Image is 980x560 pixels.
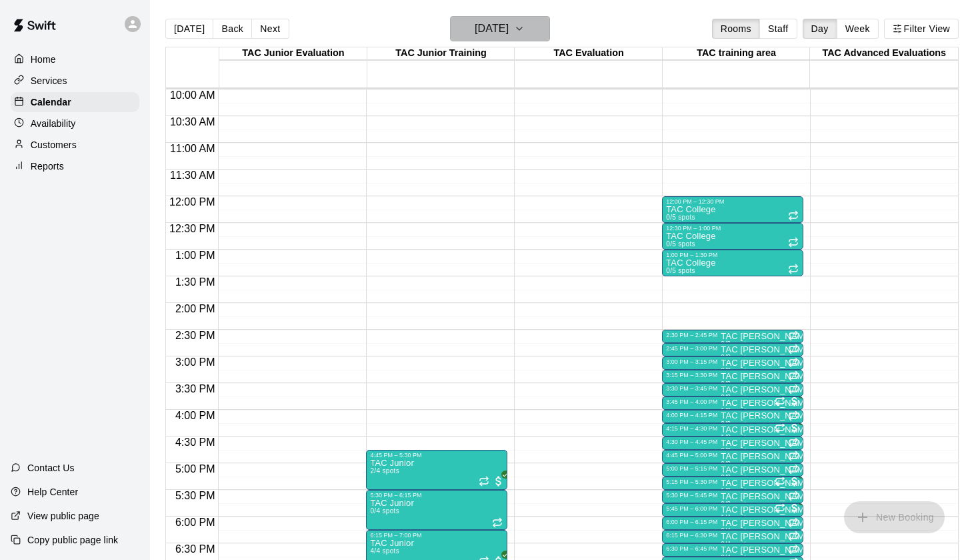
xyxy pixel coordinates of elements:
[167,116,219,127] span: 10:30 AM
[370,467,399,475] span: 2/4 spots filled
[721,340,750,348] span: 0/3 spots filled
[721,487,750,495] span: 1/3 spots filled
[837,19,879,39] button: Week
[251,19,289,39] button: Next
[884,19,959,39] button: Filter View
[666,398,721,405] div: 3:45 PM – 4:00 PM
[788,491,799,501] span: Recurring event
[721,501,750,508] span: 0/3 spots filled
[370,507,399,515] span: 0/4 spots filled
[367,47,515,60] div: TAC Junior Training
[370,547,399,555] span: 4/4 spots filled
[662,330,803,343] div: 2:30 PM – 2:45 PM: TAC Tom/Mike
[27,533,118,547] p: Copy public page link
[662,410,803,423] div: 4:00 PM – 4:15 PM: TAC Tom/Mike
[788,370,799,381] span: Recurring event
[788,394,801,408] span: All customers have paid
[666,358,721,365] div: 3:00 PM – 3:15 PM
[666,545,721,552] div: 6:30 PM – 6:45 PM
[666,505,721,512] div: 5:45 PM – 6:00 PM
[27,461,75,475] p: Contact Us
[662,356,803,370] div: 3:00 PM – 3:15 PM: TAC Tom/Mike
[666,492,721,499] div: 5:30 PM – 5:45 PM
[11,92,139,112] a: Calendar
[662,517,803,530] div: 6:00 PM – 6:15 PM: TAC Todd/Brad
[810,47,958,60] div: TAC Advanced Evaluations
[721,474,750,481] span: 0/3 spots filled
[666,372,721,378] div: 3:15 PM – 3:30 PM
[479,476,489,487] span: Recurring event
[788,237,799,248] span: Recurring event
[666,385,721,392] div: 3:30 PM – 3:45 PM
[721,527,750,535] span: 0/4 spots filled
[666,532,721,539] div: 6:15 PM – 6:30 PM
[721,367,750,374] span: 0/3 spots filled
[31,95,71,109] p: Calendar
[844,511,945,522] span: You don't have the permission to add bookings
[788,264,799,274] span: Recurring event
[31,74,67,87] p: Services
[663,47,811,60] div: TAC training area
[662,383,803,396] div: 3:30 PM – 3:45 PM: TAC Tom/Mike
[31,160,64,173] p: Reports
[666,452,721,459] div: 4:45 PM – 5:00 PM
[172,437,219,448] span: 4:30 PM
[492,517,503,528] span: Recurring event
[721,407,750,414] span: 1/3 spots filled
[788,437,799,448] span: Recurring event
[11,113,139,133] a: Availability
[666,345,721,352] div: 2:45 PM – 3:00 PM
[11,156,139,176] a: Reports
[450,16,550,41] button: [DATE]
[662,503,803,517] div: 5:45 PM – 6:00 PM: TAC Todd/Brad
[666,214,695,221] span: 0/5 spots filled
[721,394,750,401] span: 0/3 spots filled
[366,450,507,490] div: 4:45 PM – 5:30 PM: TAC Junior
[370,492,425,499] div: 5:30 PM – 6:15 PM
[721,447,750,455] span: 0/3 spots filled
[172,463,219,475] span: 5:00 PM
[662,463,803,477] div: 5:00 PM – 5:15 PM: TAC Tom/Mike
[31,53,56,66] p: Home
[662,396,803,410] div: 3:45 PM – 4:00 PM: TAC Tom/Mike
[788,531,799,541] span: Recurring event
[172,303,219,314] span: 2:00 PM
[662,450,803,463] div: 4:45 PM – 5:00 PM: TAC Tom/Mike
[172,276,219,288] span: 1:30 PM
[788,344,799,354] span: Recurring event
[492,475,505,488] span: All customers have paid
[213,19,252,39] button: Back
[11,49,139,69] a: Home
[662,223,803,250] div: 12:30 PM – 1:00 PM: TAC College
[666,425,721,432] div: 4:15 PM – 4:30 PM
[172,250,219,261] span: 1:00 PM
[11,135,139,155] a: Customers
[666,412,721,418] div: 4:00 PM – 4:15 PM
[167,143,219,154] span: 11:00 AM
[11,71,139,91] a: Services
[172,410,219,421] span: 4:00 PM
[662,490,803,503] div: 5:30 PM – 5:45 PM: TAC Tom/Mike
[666,225,724,232] div: 12:30 PM – 1:00 PM
[172,543,219,555] span: 6:30 PM
[666,465,721,472] div: 5:00 PM – 5:15 PM
[788,357,799,368] span: Recurring event
[666,519,721,525] div: 6:00 PM – 6:15 PM
[662,423,803,437] div: 4:15 PM – 4:30 PM: TAC Tom/Mike
[172,383,219,394] span: 3:30 PM
[165,19,213,39] button: [DATE]
[515,47,663,60] div: TAC Evaluation
[172,490,219,501] span: 5:30 PM
[172,356,219,368] span: 3:00 PM
[721,434,750,441] span: 1/3 spots filled
[666,267,695,274] span: 0/5 spots filled
[666,439,721,445] div: 4:30 PM – 4:45 PM
[721,461,750,468] span: 0/3 spots filled
[475,19,509,38] h6: [DATE]
[27,485,78,499] p: Help Center
[666,198,727,205] div: 12:00 PM – 12:30 PM
[788,544,799,555] span: Recurring event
